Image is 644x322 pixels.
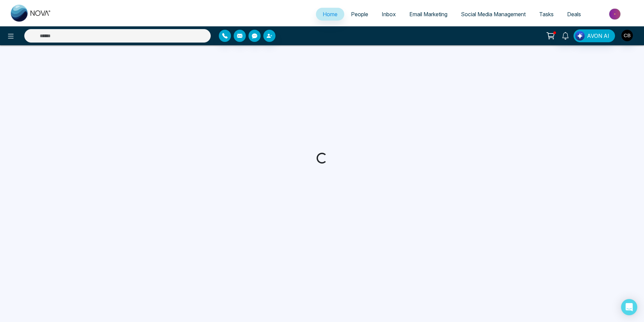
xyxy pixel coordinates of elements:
span: People [351,11,368,18]
a: People [344,8,375,21]
div: Open Intercom Messenger [621,299,637,315]
span: AVON AI [587,32,609,40]
span: Email Marketing [409,11,447,18]
span: Inbox [382,11,396,18]
a: Deals [560,8,588,21]
a: Inbox [375,8,403,21]
span: Home [323,11,338,18]
span: Social Media Management [461,11,526,18]
img: Lead Flow [575,31,585,41]
img: User Avatar [621,30,633,41]
span: Deals [567,11,581,18]
img: Market-place.gif [591,6,640,22]
span: Tasks [539,11,554,18]
a: Home [316,8,344,21]
a: Tasks [532,8,560,21]
a: Email Marketing [403,8,454,21]
img: Nova CRM Logo [11,5,51,22]
button: AVON AI [574,29,615,42]
a: Social Media Management [454,8,532,21]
